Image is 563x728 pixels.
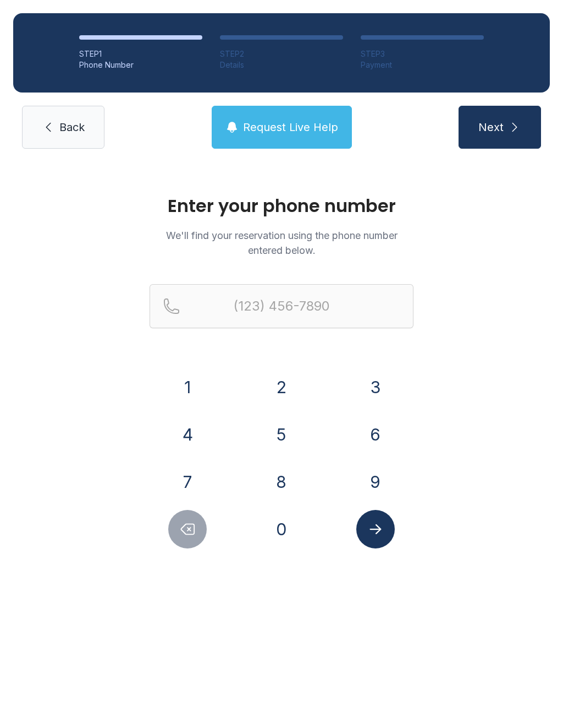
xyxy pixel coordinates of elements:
[150,228,413,258] p: We'll find your reservation using the phone number entered below.
[168,510,207,548] button: Delete number
[262,415,301,454] button: 5
[356,415,395,454] button: 6
[356,368,395,406] button: 3
[150,197,413,215] h1: Enter your phone number
[168,463,207,501] button: 7
[168,368,207,406] button: 1
[262,510,301,548] button: 0
[262,463,301,501] button: 8
[220,59,343,70] div: Details
[361,59,484,70] div: Payment
[220,48,343,59] div: STEP 2
[59,119,85,135] span: Back
[168,415,207,454] button: 4
[243,119,338,135] span: Request Live Help
[262,368,301,406] button: 2
[79,48,202,59] div: STEP 1
[478,119,504,135] span: Next
[361,48,484,59] div: STEP 3
[150,284,413,328] input: Reservation phone number
[79,59,202,70] div: Phone Number
[356,510,395,548] button: Submit lookup form
[356,463,395,501] button: 9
